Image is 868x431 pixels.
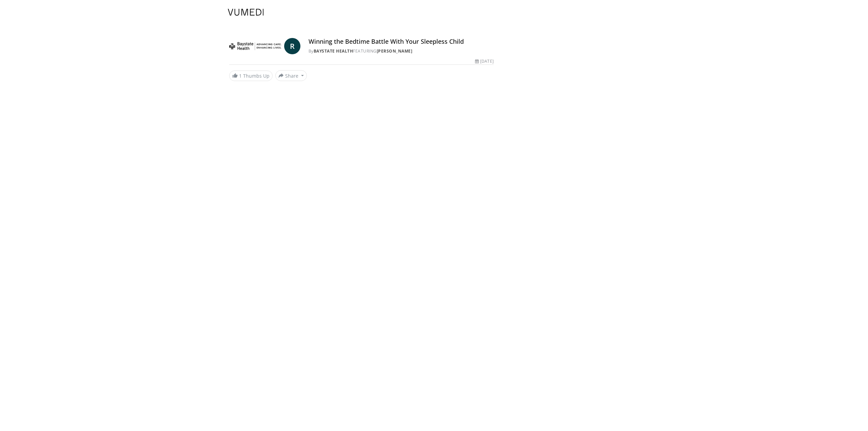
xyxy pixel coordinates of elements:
[309,48,494,54] div: By FEATURING
[284,38,300,54] a: R
[228,9,264,16] img: VuMedi Logo
[475,58,493,64] div: [DATE]
[229,38,281,54] img: Baystate Health
[377,48,413,54] a: [PERSON_NAME]
[229,71,273,81] a: 1 Thumbs Up
[275,70,307,81] button: Share
[314,48,353,54] a: Baystate Health
[309,38,494,45] h4: Winning the Bedtime Battle With Your Sleepless Child
[239,73,242,79] span: 1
